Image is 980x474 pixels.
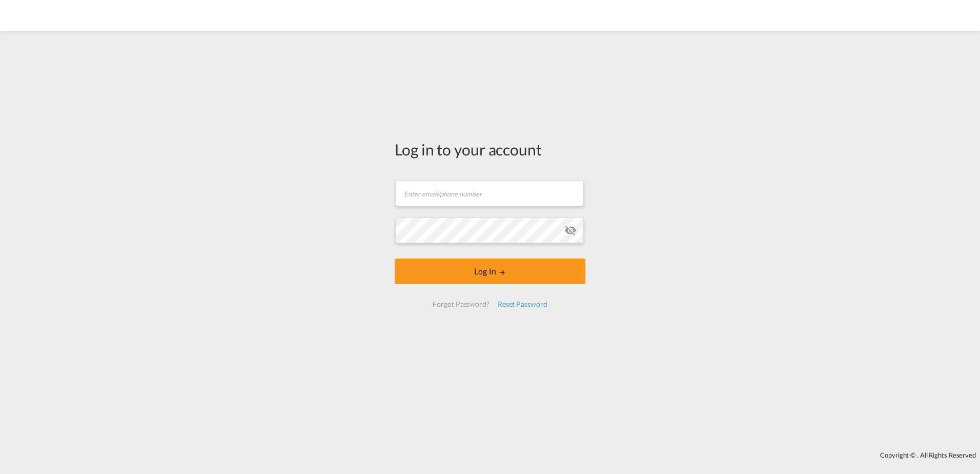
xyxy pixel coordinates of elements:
div: Forgot Password? [428,295,493,313]
md-icon: icon-eye-off [564,224,577,236]
div: Reset Password [494,295,552,313]
button: LOGIN [395,259,585,284]
div: Log in to your account [395,139,585,160]
input: Enter email/phone number [396,181,584,206]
